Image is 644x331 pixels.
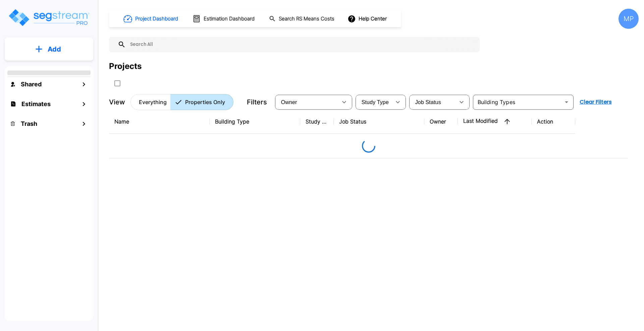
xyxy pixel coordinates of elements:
p: Properties Only [185,98,225,106]
span: Job Status [415,99,441,105]
h1: Estimates [21,99,51,108]
p: Add [48,44,61,54]
th: Job Status [334,109,424,134]
input: Building Types [475,97,560,107]
h1: Trash [21,119,37,128]
div: Select [411,93,455,111]
div: Select [357,93,391,111]
button: Estimation Dashboard [190,12,258,26]
input: Search All [126,37,476,52]
div: Platform [130,94,233,110]
p: Filters [247,97,267,107]
h1: Project Dashboard [135,15,178,23]
p: Everything [139,98,167,106]
div: MP [619,9,639,29]
div: Select [276,93,337,111]
button: Add [5,39,93,59]
button: SelectAll [111,77,124,90]
button: Help Center [346,12,389,25]
span: Owner [281,99,297,105]
button: Properties Only [170,94,233,110]
th: Study Type [300,109,334,134]
button: Search RS Means Costs [266,12,338,25]
h1: Estimation Dashboard [204,15,255,23]
button: Project Dashboard [121,11,182,26]
h1: Shared [21,80,42,89]
img: Logo [8,8,90,27]
th: Name [109,109,210,134]
button: Everything [130,94,171,110]
button: Open [562,97,571,107]
th: Last Modified [458,109,532,134]
p: View [109,97,125,107]
th: Owner [424,109,458,134]
h1: Search RS Means Costs [279,15,334,23]
th: Action [532,109,575,134]
th: Building Type [210,109,300,134]
button: Clear Filters [577,95,614,109]
span: Study Type [362,99,389,105]
div: Projects [109,60,142,72]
